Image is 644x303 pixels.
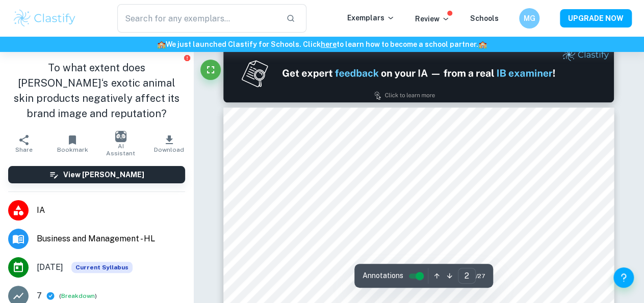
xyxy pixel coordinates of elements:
[347,12,395,23] p: Exemplars
[415,13,450,24] p: Review
[184,54,191,62] button: Report issue
[560,9,632,27] button: UPGRADE NOW
[48,129,97,158] button: Bookmark
[524,13,535,24] h6: MG
[8,166,185,183] button: View [PERSON_NAME]
[61,291,95,300] button: Breakdown
[37,233,185,245] span: Business and Management - HL
[37,290,42,302] p: 7
[519,8,539,29] button: MG
[102,143,139,157] span: AI Assistant
[71,262,133,273] div: This exemplar is based on the current syllabus. Feel free to refer to it for inspiration/ideas wh...
[37,261,63,273] span: [DATE]
[363,270,403,281] span: Annotations
[96,129,145,158] button: AI Assistant
[478,40,487,48] span: 🏫
[470,14,499,22] a: Schools
[115,131,126,142] img: AI Assistant
[157,40,166,48] span: 🏫
[59,291,97,301] span: ( )
[154,146,184,153] span: Download
[476,271,485,281] span: / 27
[15,146,33,153] span: Share
[321,40,337,48] a: here
[200,60,221,80] button: Fullscreen
[63,169,144,180] h6: View [PERSON_NAME]
[37,204,185,216] span: IA
[2,39,642,50] h6: We just launched Clastify for Schools. Click to learn how to become a school partner.
[145,129,193,158] button: Download
[117,4,278,33] input: Search for any exemplars...
[613,267,634,288] button: Help and Feedback
[71,262,133,273] span: Current Syllabus
[8,60,185,121] h1: To what extent does [PERSON_NAME]‘s exotic animal skin products negatively affect its brand image...
[57,146,88,153] span: Bookmark
[223,44,614,102] img: Ad
[12,8,77,29] img: Clastify logo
